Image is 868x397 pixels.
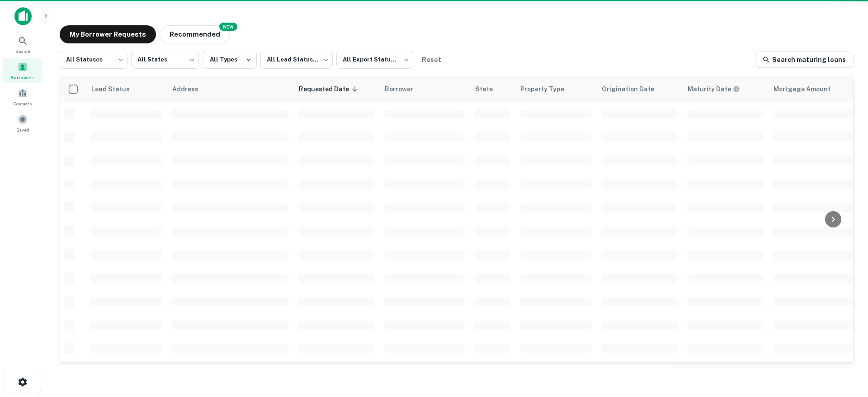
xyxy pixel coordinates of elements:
img: capitalize-icon.png [14,7,32,25]
div: All States [131,48,199,71]
th: Requested Date [293,76,379,102]
th: Address [167,76,293,102]
a: Borrowers [3,58,42,83]
span: Mortgage Amount [774,84,842,95]
span: Search [15,47,30,55]
th: Borrower [379,76,470,102]
a: Contacts [3,85,42,109]
div: All Statuses [60,48,127,71]
span: Borrower [385,84,425,95]
a: Saved [3,111,42,135]
th: State [470,76,515,102]
div: Maturity dates displayed may be estimated. Please contact the lender for the most accurate maturi... [688,84,740,94]
th: Maturity dates displayed may be estimated. Please contact the lender for the most accurate maturi... [682,76,768,102]
iframe: Chat Widget [823,325,868,368]
span: Maturity dates displayed may be estimated. Please contact the lender for the most accurate maturi... [688,84,752,94]
a: Search [3,32,42,57]
button: Reset [417,51,446,69]
span: Origination Date [602,84,666,95]
span: Property Type [520,84,576,95]
span: Requested Date [299,84,361,95]
span: Borrowers [10,74,35,81]
span: State [475,84,505,95]
div: All Export Statuses [336,48,413,71]
th: Property Type [515,76,596,102]
h6: Maturity Date [688,84,731,94]
span: Address [172,84,210,95]
button: All Types [203,51,257,69]
button: Recommended [160,25,230,43]
button: My Borrower Requests [60,25,156,43]
a: Search maturing loans [755,52,854,68]
th: Lead Status [85,76,167,102]
div: NEW [219,23,237,31]
span: Lead Status [91,84,142,95]
th: Origination Date [596,76,682,102]
span: Saved [16,126,29,133]
div: All Lead Statuses [260,48,333,71]
th: Mortgage Amount [768,76,859,102]
span: Contacts [14,100,32,107]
